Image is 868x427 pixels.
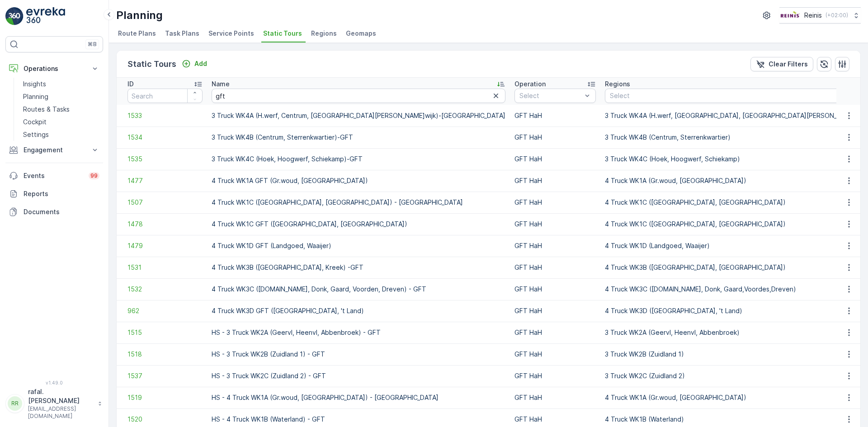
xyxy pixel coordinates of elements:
p: Clear Filters [769,60,808,69]
p: ( +02:00 ) [826,12,848,19]
td: GFT HaH [510,148,600,170]
a: 1477 [127,176,203,185]
a: Documents [5,203,103,221]
p: Select [519,91,582,100]
img: logo [5,7,24,25]
p: Documents [24,207,99,216]
input: Search [212,89,505,103]
a: Planning [19,90,103,103]
td: GFT HaH [510,105,600,127]
td: GFT HaH [510,387,600,408]
span: 962 [127,306,203,315]
p: Engagement [24,145,85,155]
p: Settings [23,130,49,139]
span: v 1.49.0 [5,380,103,385]
td: GFT HaH [510,213,600,235]
a: Routes & Tasks [19,103,103,116]
button: Clear Filters [750,57,813,71]
td: GFT HaH [510,192,600,213]
span: 1535 [127,155,203,164]
p: Reports [24,189,99,198]
p: Add [194,59,207,68]
td: GFT HaH [510,278,600,300]
td: 3 Truck WK4C (Hoek, Hoogwerf, Schiekamp)-GFT [207,148,510,170]
input: Search [127,89,203,103]
td: GFT HaH [510,170,600,192]
a: 1479 [127,241,203,250]
a: 1518 [127,350,203,359]
img: logo_light-DOdMpM7g.png [26,7,65,25]
p: Regions [605,80,630,89]
td: GFT HaH [510,235,600,257]
td: 3 Truck WK4A (H.werf, Centrum, [GEOGRAPHIC_DATA][PERSON_NAME]wijk)-[GEOGRAPHIC_DATA] [207,105,510,127]
p: Cockpit [23,117,47,127]
span: Service Points [208,29,254,38]
div: RR [8,396,22,411]
p: Insights [23,80,46,89]
td: GFT HaH [510,322,600,343]
a: 1537 [127,371,203,380]
img: Reinis-Logo-Vrijstaand_Tekengebied-1-copy2_aBO4n7j.png [779,10,801,20]
span: Route Plans [118,29,156,38]
span: Task Plans [165,29,199,38]
td: 4 Truck WK3C ([DOMAIN_NAME], Donk, Gaard, Voorden, Dreven) - GFT [207,278,510,300]
td: HS - 3 Truck WK2C (Zuidland 2) - GFT [207,365,510,387]
p: ⌘B [88,41,97,48]
a: 1520 [127,415,203,424]
p: 99 [90,172,98,179]
p: Routes & Tasks [23,105,70,114]
td: GFT HaH [510,365,600,387]
a: 1534 [127,133,203,142]
a: 1531 [127,263,203,272]
td: GFT HaH [510,127,600,148]
p: Operation [514,80,546,89]
span: Geomaps [346,29,376,38]
p: Planning [116,8,163,23]
td: 3 Truck WK4B (Centrum, Sterrenkwartier)-GFT [207,127,510,148]
a: Events99 [5,167,103,185]
span: 1507 [127,198,203,207]
a: 1515 [127,328,203,337]
p: [EMAIL_ADDRESS][DOMAIN_NAME] [28,405,93,420]
button: Add [178,58,211,69]
a: 1532 [127,285,203,294]
td: GFT HaH [510,300,600,322]
td: 4 Truck WK3D GFT ([GEOGRAPHIC_DATA], 't Land) [207,300,510,322]
a: 1519 [127,393,203,402]
td: HS - 3 Truck WK2A (Geervl, Heenvl, Abbenbroek) - GFT [207,322,510,343]
a: Reports [5,185,103,203]
p: ID [127,80,134,89]
a: Cockpit [19,116,103,128]
a: 1478 [127,220,203,229]
p: Reinis [804,11,822,20]
span: Regions [311,29,337,38]
td: 4 Truck WK1D GFT (Landgoed, Waaijer) [207,235,510,257]
button: RRrafal.[PERSON_NAME][EMAIL_ADDRESS][DOMAIN_NAME] [5,387,103,420]
a: Settings [19,128,103,141]
td: 4 Truck WK3B ([GEOGRAPHIC_DATA], Kreek) -GFT [207,257,510,278]
a: 1533 [127,111,203,120]
p: Static Tours [127,58,176,70]
td: 4 Truck WK1C GFT ([GEOGRAPHIC_DATA], [GEOGRAPHIC_DATA]) [207,213,510,235]
button: Engagement [5,141,103,159]
span: Static Tours [263,29,302,38]
p: Operations [24,64,85,73]
td: 4 Truck WK1C ([GEOGRAPHIC_DATA], [GEOGRAPHIC_DATA]) - [GEOGRAPHIC_DATA] [207,192,510,213]
button: Reinis(+02:00) [779,7,861,23]
p: Events [24,171,83,180]
td: GFT HaH [510,343,600,365]
button: Operations [5,60,103,78]
td: HS - 3 Truck WK2B (Zuidland 1) - GFT [207,343,510,365]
